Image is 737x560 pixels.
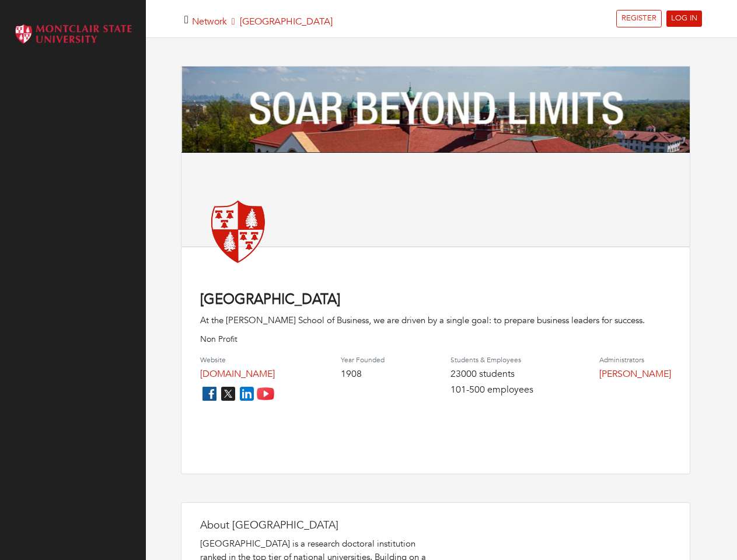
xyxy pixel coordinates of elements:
h5: [GEOGRAPHIC_DATA] [192,16,333,27]
a: Network [192,15,227,28]
img: montclair-state-university.png [200,192,276,268]
a: REGISTER [616,10,662,27]
a: [PERSON_NAME] [599,367,671,380]
img: youtube_icon-fc3c61c8c22f3cdcae68f2f17984f5f016928f0ca0694dd5da90beefb88aa45e.png [256,384,275,403]
a: LOG IN [666,10,702,27]
img: Montclair_logo.png [12,20,134,48]
p: Non Profit [200,333,671,345]
h4: Website [200,356,275,364]
h4: 101-500 employees [450,384,533,395]
div: At the [PERSON_NAME] School of Business, we are driven by a single goal: to prepare business lead... [200,314,671,327]
h4: 1908 [341,369,385,380]
img: twitter_icon-7d0bafdc4ccc1285aa2013833b377ca91d92330db209b8298ca96278571368c9.png [219,384,237,403]
img: linkedin_icon-84db3ca265f4ac0988026744a78baded5d6ee8239146f80404fb69c9eee6e8e7.png [237,384,256,403]
h4: Administrators [599,356,671,364]
h4: [GEOGRAPHIC_DATA] [200,292,671,309]
h4: 23000 students [450,369,533,380]
img: Montclair%20Banner.png [181,66,690,153]
a: [DOMAIN_NAME] [200,367,275,380]
h4: Year Founded [341,356,385,364]
img: facebook_icon-256f8dfc8812ddc1b8eade64b8eafd8a868ed32f90a8d2bb44f507e1979dbc24.png [200,384,219,403]
h4: Students & Employees [450,356,533,364]
h4: About [GEOGRAPHIC_DATA] [200,519,434,532]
